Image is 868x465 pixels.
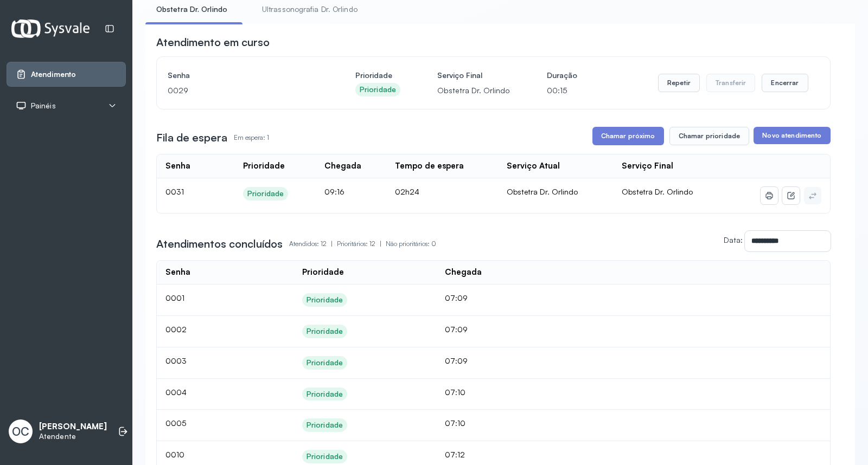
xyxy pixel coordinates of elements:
[168,83,318,98] p: 0029
[39,422,107,432] p: [PERSON_NAME]
[395,161,464,171] div: Tempo de espera
[386,236,436,251] p: Não prioritários: 0
[437,68,510,83] h4: Serviço Final
[251,1,368,18] a: Ultrassonografia Dr. Orlindo
[31,70,76,79] span: Atendimento
[165,356,187,365] span: 0003
[165,387,187,397] span: 0004
[360,85,396,94] div: Prioridade
[307,452,343,461] div: Prioridade
[165,450,184,459] span: 0010
[165,325,187,334] span: 0002
[547,68,577,83] h4: Duração
[168,68,318,83] h4: Senha
[145,1,238,18] a: Obstetra Dr. Orlindo
[31,101,56,111] span: Painéis
[669,127,750,145] button: Chamar prioridade
[337,236,386,251] p: Prioritários: 12
[302,267,344,277] div: Prioridade
[507,187,604,197] div: Obstetra Dr. Orlindo
[395,187,419,196] span: 02h24
[247,189,284,198] div: Prioridade
[165,418,186,428] span: 0005
[445,418,465,428] span: 07:10
[165,161,190,171] div: Senha
[592,127,664,145] button: Chamar próximo
[165,187,184,196] span: 0031
[289,236,337,251] p: Atendidos: 12
[445,293,468,302] span: 07:09
[331,240,333,248] span: |
[762,74,808,92] button: Encerrar
[754,127,830,144] button: Novo atendimento
[11,20,90,37] img: Logotipo do estabelecimento
[307,358,343,367] div: Prioridade
[658,74,700,92] button: Repetir
[437,83,510,98] p: Obstetra Dr. Orlindo
[156,35,270,50] h3: Atendimento em curso
[307,390,343,399] div: Prioridade
[355,68,400,83] h4: Prioridade
[706,74,756,92] button: Transferir
[507,161,560,171] div: Serviço Atual
[156,236,283,251] h3: Atendimentos concluídos
[547,83,577,98] p: 00:15
[39,432,107,441] p: Atendente
[445,356,468,365] span: 07:09
[243,161,285,171] div: Prioridade
[445,387,465,397] span: 07:10
[445,325,468,334] span: 07:09
[156,130,227,145] h3: Fila de espera
[445,450,465,459] span: 07:12
[307,295,343,305] div: Prioridade
[16,69,117,80] a: Atendimento
[307,421,343,430] div: Prioridade
[445,267,482,277] div: Chegada
[724,235,743,244] label: Data:
[380,240,381,248] span: |
[622,187,693,196] span: Obstetra Dr. Orlindo
[324,161,361,171] div: Chegada
[165,293,184,302] span: 0001
[234,130,269,145] p: Em espera: 1
[324,187,344,196] span: 09:16
[307,327,343,336] div: Prioridade
[165,267,190,277] div: Senha
[622,161,673,171] div: Serviço Final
